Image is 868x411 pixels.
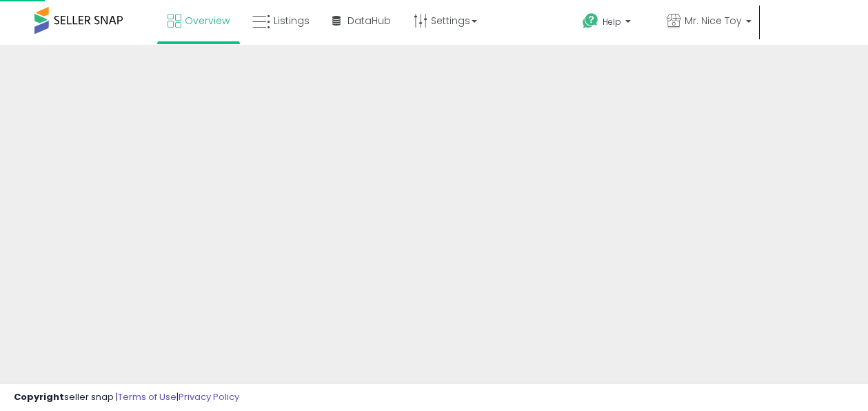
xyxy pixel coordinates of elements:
[347,14,391,28] span: DataHub
[685,14,742,28] span: Mr. Nice Toy
[603,16,621,28] span: Help
[185,14,230,28] span: Overview
[582,12,599,30] i: Get Help
[274,14,310,28] span: Listings
[14,390,64,403] strong: Copyright
[572,2,654,45] a: Help
[14,391,239,404] div: seller snap | |
[179,390,239,403] a: Privacy Policy
[118,390,176,403] a: Terms of Use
